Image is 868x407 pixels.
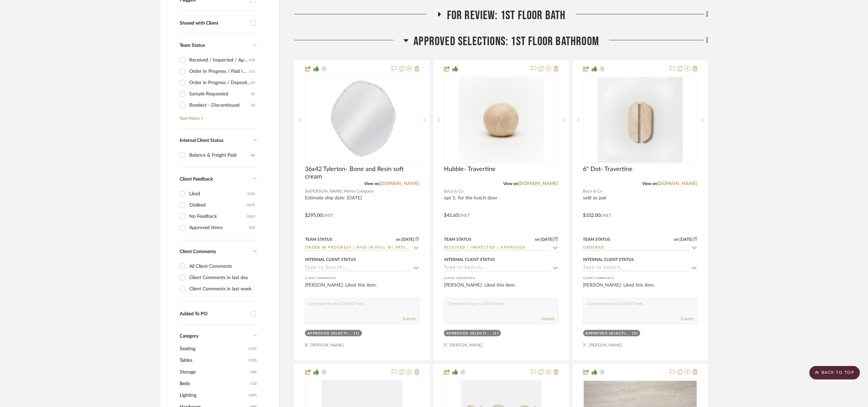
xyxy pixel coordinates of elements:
[180,21,247,26] div: Shared with Client
[444,282,558,296] div: [PERSON_NAME]: Liked this item.
[247,211,255,222] div: (261)
[586,331,631,336] div: Approved Selections: 1st Floor Bathroom
[414,34,599,49] span: Approved Selections: 1st Floor Bathroom
[401,237,416,242] span: [DATE]
[189,100,251,111] div: Reselect - Discontinued
[305,166,419,181] span: 36x42 Tylerton- Bone and Resin soft cream
[180,311,247,317] div: Added To PO
[588,188,603,195] span: Lo & Co
[493,331,499,336] div: (1)
[247,188,255,199] div: (102)
[403,316,416,322] button: Submit
[444,188,449,195] span: By
[189,272,255,283] div: Client Comments in last day
[658,181,698,186] a: [DOMAIN_NAME]
[247,200,255,211] div: (107)
[540,237,554,242] span: [DATE]
[583,236,611,242] div: Team Status
[189,77,251,88] div: Order in Progress / Deposit Paid / Balance due
[305,265,411,272] input: Type to Search…
[444,77,558,163] div: 0
[189,222,249,233] div: Approved Items
[583,257,634,263] div: Internal Client Status
[251,89,255,100] div: (2)
[251,367,257,378] span: (30)
[305,282,419,296] div: [PERSON_NAME]: Liked this item.
[305,77,419,163] div: 0
[584,77,697,163] div: 0
[305,236,332,242] div: Team Status
[809,366,860,380] scroll-to-top-button: BACK TO TOP
[583,265,689,272] input: Type to Search…
[583,166,633,173] span: 6" Dot- Travertine
[189,284,255,294] div: Client Comments in last week
[189,55,249,66] div: Received / Inspected / Approved
[189,66,249,77] div: Order In Progress / Paid In Full w/ Freight, No Balance due
[189,188,247,199] div: Liked
[379,181,419,186] a: [DOMAIN_NAME]
[444,257,495,263] div: Internal Client Status
[446,331,492,336] div: Approved Selections: 1st Floor Bathroom
[583,245,689,251] input: Type to Search…
[180,390,247,401] span: Lighting
[354,331,360,336] div: (1)
[180,355,247,366] span: Tables
[178,111,257,122] a: See More +
[449,188,463,195] span: Lo & Co
[180,249,216,254] span: Client Comments
[444,236,471,242] div: Team Status
[251,378,257,389] span: (13)
[503,182,519,186] span: View on
[583,188,588,195] span: By
[447,8,566,23] span: For review: 1st floor bath
[458,77,544,163] img: Hubble- Travertine
[598,77,683,163] img: 6" Dot- Travertine
[189,200,247,211] div: Disliked
[248,343,257,354] span: (192)
[542,316,555,322] button: Submit
[305,245,411,251] input: Type to Search…
[249,55,255,66] div: (14)
[642,182,658,186] span: View on
[535,237,540,241] span: on
[251,150,255,161] div: (6)
[583,282,698,296] div: [PERSON_NAME]: Liked this item.
[249,222,255,233] div: (10)
[444,245,550,251] input: Type to Search…
[310,188,374,195] span: [PERSON_NAME] Mirror Company
[681,316,694,322] button: Submit
[180,366,249,378] span: Storage
[180,343,247,355] span: Seating
[189,261,255,272] div: All Client Comments
[305,257,356,263] div: Internal Client Status
[180,333,199,339] span: Category
[251,77,255,88] div: (3)
[307,331,353,336] div: Approved Selections: 1st Floor Bathroom
[189,150,251,161] div: Balance & Freight Paid
[444,265,550,272] input: Type to Search…
[248,355,257,366] span: (103)
[180,177,213,182] span: Client Feedback
[396,237,401,241] span: on
[324,77,400,163] img: 36x42 Tylerton- Bone and Resin soft cream
[189,211,247,222] div: No Feedback
[248,390,257,401] span: (187)
[189,89,251,100] div: Sample Requested
[305,188,310,195] span: By
[519,181,559,186] a: [DOMAIN_NAME]
[180,378,249,390] span: Beds
[180,138,224,143] span: Internal Client Status
[249,66,255,77] div: (11)
[364,182,379,186] span: View on
[674,237,679,241] span: on
[180,43,205,48] span: Team Status
[251,100,255,111] div: (2)
[679,237,694,242] span: [DATE]
[444,166,496,173] span: Hubble- Travertine
[632,331,638,336] div: (3)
